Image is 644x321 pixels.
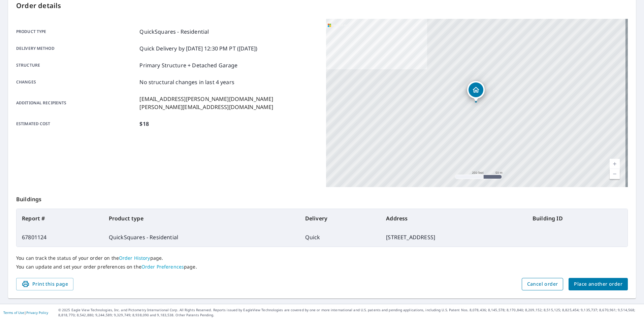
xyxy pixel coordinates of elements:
p: You can track the status of your order on the page. [16,255,628,261]
p: Changes [16,78,137,86]
span: Place another order [574,280,622,288]
div: Dropped pin, building 1, Residential property, 1707 NE 76th St Gladstone, MO 64118 [467,81,485,102]
td: Quick [300,228,381,247]
a: Current Level 17, Zoom In [610,159,620,169]
a: Current Level 17, Zoom Out [610,169,620,179]
th: Product type [103,209,300,228]
th: Report # [17,209,103,228]
th: Building ID [527,209,627,228]
a: Privacy Policy [26,310,48,315]
p: © 2025 Eagle View Technologies, Inc. and Pictometry International Corp. All Rights Reserved. Repo... [58,308,641,318]
p: No structural changes in last 4 years [139,78,234,86]
button: Print this page [16,278,73,290]
span: Cancel order [527,280,558,288]
p: Product type [16,28,137,36]
p: Primary Structure + Detached Garage [139,61,237,69]
p: Structure [16,61,137,69]
p: Additional recipients [16,95,137,111]
button: Cancel order [522,278,563,290]
p: | [3,311,48,315]
th: Address [381,209,527,228]
a: Order Preferences [141,263,184,270]
p: Order details [16,1,628,11]
a: Order History [119,255,150,261]
td: QuickSquares - Residential [103,228,300,247]
p: QuickSquares - Residential [139,28,209,36]
p: Delivery method [16,44,137,52]
a: Terms of Use [3,310,24,315]
p: Buildings [16,187,628,209]
p: Estimated cost [16,120,137,128]
button: Place another order [569,278,628,290]
td: 67801124 [17,228,103,247]
span: Print this page [22,280,68,288]
p: You can update and set your order preferences on the page. [16,264,628,270]
p: Quick Delivery by [DATE] 12:30 PM PT ([DATE]) [139,44,257,52]
td: [STREET_ADDRESS] [381,228,527,247]
p: [PERSON_NAME][EMAIL_ADDRESS][DOMAIN_NAME] [139,103,273,111]
p: $18 [139,120,149,128]
p: [EMAIL_ADDRESS][PERSON_NAME][DOMAIN_NAME] [139,95,273,103]
th: Delivery [300,209,381,228]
